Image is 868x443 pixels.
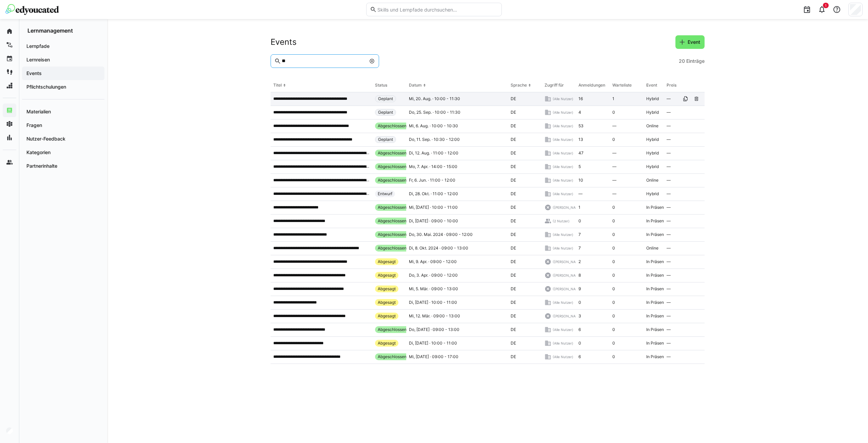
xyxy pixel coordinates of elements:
span: ([PERSON_NAME]) [553,287,584,291]
span: Hybrid [646,164,659,169]
span: Do, 11. Sep. · 10:30 - 12:00 [409,137,460,142]
span: In Präsenz [646,232,666,237]
span: Hybrid [646,110,659,115]
span: 53 [578,123,584,129]
span: 1 [825,3,827,7]
span: Geplant [378,96,393,101]
span: 0 [612,327,615,332]
span: — [667,150,671,156]
span: — [612,178,616,183]
span: Fr, 6. Jun. · 11:00 - 12:00 [409,178,455,183]
span: DE [511,218,516,224]
div: Anmeldungen [578,82,605,88]
span: In Präsenz [646,273,666,278]
button: Event [675,35,705,49]
span: Online [646,123,658,129]
span: DE [511,273,516,278]
span: — [612,191,616,197]
span: Geplant [378,137,393,142]
span: Abgeschlossen [378,327,407,332]
span: DE [511,178,516,183]
span: — [667,232,671,237]
span: (Alle Nutzer) [553,232,573,237]
span: 6 [578,327,581,332]
span: (Alle Nutzer) [553,151,573,155]
span: (Alle Nutzer) [553,96,573,101]
span: 1 [612,96,614,101]
span: — [667,164,671,169]
span: 16 [578,96,583,101]
span: — [578,191,583,197]
span: — [667,137,671,142]
span: 5 [578,164,581,169]
span: Abgeschlossen [378,164,407,169]
span: Di, 28. Okt. · 11:00 - 12:00 [409,191,458,197]
span: Abgesagt [378,286,396,292]
div: Zugriff für [545,82,564,88]
span: Mo, 7. Apr. · 14:00 - 15:00 [409,164,457,169]
span: 0 [578,300,581,305]
span: DE [511,137,516,142]
span: — [667,178,671,183]
span: DE [511,286,516,292]
span: 0 [612,259,615,264]
span: In Präsenz [646,340,666,346]
span: ([PERSON_NAME]) [553,205,584,210]
span: 0 [612,232,615,237]
span: DE [511,205,516,210]
span: ([PERSON_NAME]) [553,273,584,278]
span: Abgesagt [378,300,396,305]
span: — [612,164,616,169]
span: DE [511,259,516,264]
span: Mi, 20. Aug. · 10:00 - 11:30 [409,96,460,101]
span: Mi, 6. Aug. · 10:00 - 10:30 [409,123,458,129]
span: In Präsenz [646,205,666,210]
div: Warteliste [612,82,632,88]
span: — [667,273,671,278]
span: Online [646,245,658,251]
span: (Alle Nutzer) [553,341,573,346]
span: Abgesagt [378,273,396,278]
span: 0 [612,137,615,142]
span: — [612,150,616,156]
span: 0 [612,218,615,224]
span: 13 [578,137,583,142]
span: — [667,286,671,292]
span: DE [511,150,516,156]
span: 0 [612,313,615,319]
span: Abgeschlossen [378,218,407,224]
span: Hybrid [646,191,659,197]
span: In Präsenz [646,313,666,319]
span: Di, [DATE] · 09:00 - 10:00 [409,218,458,224]
span: Do, 25. Sep. · 10:00 - 11:30 [409,110,460,115]
span: In Präsenz [646,327,666,332]
span: — [667,191,671,197]
span: 6 [578,354,581,359]
div: Datum [409,82,422,88]
span: DE [511,123,516,129]
span: 3 [578,313,581,319]
span: — [667,205,671,210]
span: 0 [612,300,615,305]
span: DE [511,313,516,319]
span: 4 [578,110,581,115]
span: 0 [612,245,615,251]
span: DE [511,327,516,332]
span: Entwurf [378,191,392,197]
span: Abgeschlossen [378,150,407,156]
span: Do, 3. Apr. · 09:00 - 12:00 [409,273,458,278]
span: DE [511,245,516,251]
span: Abgeschlossen [378,178,407,183]
span: Abgesagt [378,340,396,346]
span: Abgeschlossen [378,123,407,129]
span: Do, [DATE] · 09:00 - 13:00 [409,327,459,332]
span: DE [511,232,516,237]
span: Mi, 9. Apr. · 09:00 - 12:00 [409,259,457,264]
div: Preis [667,82,676,88]
span: — [667,327,671,332]
span: 47 [578,150,584,156]
span: Abgeschlossen [378,205,407,210]
input: Skills und Lernpfade durchsuchen… [377,6,498,13]
span: In Präsenz [646,218,666,224]
span: 0 [612,354,615,359]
